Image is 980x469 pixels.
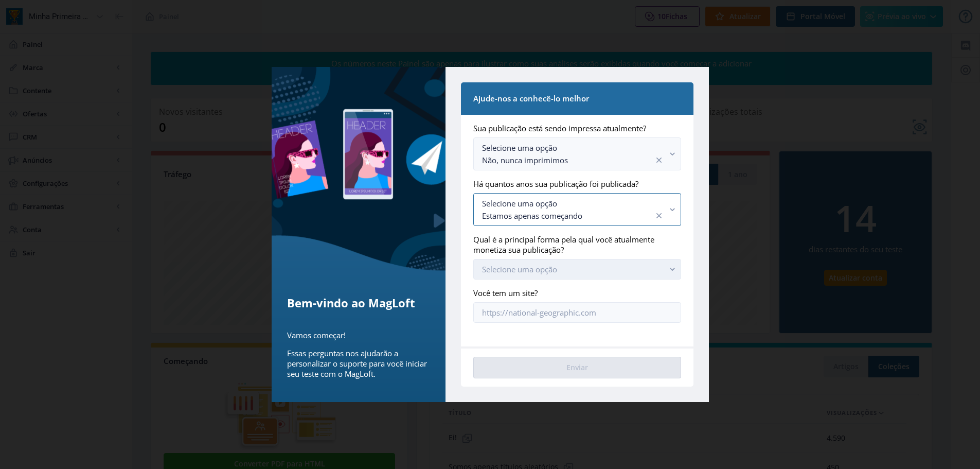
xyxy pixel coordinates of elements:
[287,295,415,310] font: Bem-vindo ao MagLoft
[473,259,681,280] button: Selecione uma opção
[654,155,664,165] nb-icon: claro
[473,193,681,226] button: Selecione uma opçãoEstamos apenas começandoclaro
[482,155,568,165] font: Não, nunca imprimimos
[287,330,346,340] font: Vamos começar!
[654,211,664,221] nb-icon: claro
[473,288,538,298] font: Você tem um site?
[482,264,557,274] font: Selecione uma opção
[473,137,681,170] button: Selecione uma opçãoNão, nunca imprimimosclaro
[473,123,646,133] font: Sua publicação está sendo impressa atualmente?
[482,198,557,209] font: Selecione uma opção
[473,357,681,378] button: Enviar
[473,93,589,103] font: Ajude-nos a conhecê-lo melhor
[287,348,427,379] font: Essas perguntas nos ajudarão a personalizar o suporte para você iniciar seu teste com o MagLoft.
[473,302,681,323] input: https://national-geographic.com
[566,363,588,373] font: Enviar
[473,179,638,189] font: Há quantos anos sua publicação foi publicada?
[473,234,654,255] font: Qual é a principal forma pela qual você atualmente monetiza sua publicação?
[482,211,582,221] font: Estamos apenas começando
[482,143,557,153] font: Selecione uma opção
